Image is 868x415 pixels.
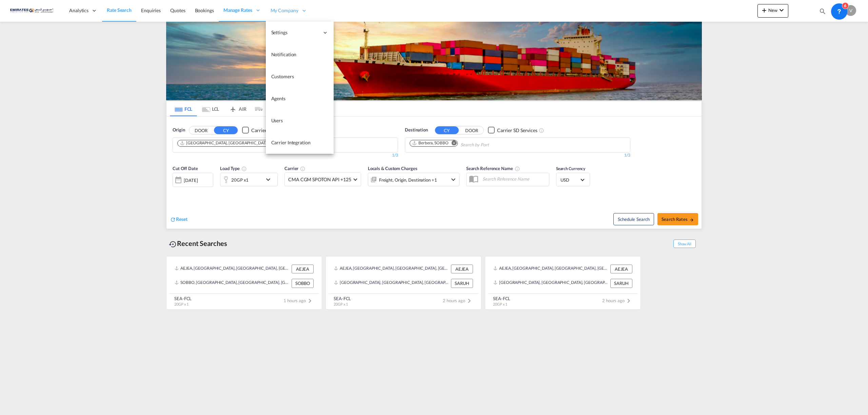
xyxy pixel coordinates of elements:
div: 20GP x1 [231,175,249,185]
div: Carrier SD Services [497,127,537,134]
input: Search Reference Name [479,174,549,184]
span: 20GP x 1 [174,302,189,306]
span: Carrier [284,166,305,171]
div: SARUH, Riyadh, Saudi Arabia, Middle East, Middle East [334,279,449,288]
img: LCL+%26+FCL+BACKGROUND.png [166,22,702,100]
div: [DATE] [184,177,198,183]
div: [DATE] [173,173,213,187]
div: AEJEA, Jebel Ali, United Arab Emirates, Middle East, Middle East [334,265,449,273]
div: SARUH [451,279,473,288]
md-icon: icon-arrow-right [689,217,694,222]
div: 20GP x1icon-chevron-down [220,173,278,186]
div: Berbera, SOBBO [412,140,449,146]
span: Analytics [69,7,88,14]
div: Press delete to remove this chip. [412,140,450,146]
span: Load Type [220,166,247,171]
button: Search Ratesicon-arrow-right [657,213,698,225]
span: 1 hours ago [283,298,314,303]
span: Quotes [170,7,185,13]
span: 2 hours ago [443,298,473,303]
span: Origin [173,127,185,133]
div: AEJEA, Jebel Ali, United Arab Emirates, Middle East, Middle East [493,265,609,273]
button: Note: By default Schedule search will only considerorigin ports, destination ports and cut off da... [613,213,654,225]
md-chips-wrap: Chips container. Use arrow keys to select chips. [176,138,348,150]
span: Search Rates [662,216,694,222]
div: Freight Origin Destination Factory Stuffingicon-chevron-down [368,173,459,186]
button: Remove [447,140,457,147]
span: Search Reference Name [466,166,520,171]
md-icon: Unchecked: Search for CY (Container Yard) services for all selected carriers.Checked : Search for... [539,128,544,133]
span: Customers [271,74,294,79]
div: AEJEA [292,265,314,273]
md-tab-item: LCL [197,101,224,116]
span: Destination [405,127,428,133]
span: Bookings [195,7,214,13]
div: Recent Searches [166,236,230,251]
div: icon-magnify [819,7,826,18]
div: Carrier SD Services [251,127,292,134]
md-tab-item: AIR [224,101,251,116]
span: New [760,7,786,13]
div: Freight Origin Destination Factory Stuffing [379,175,437,185]
md-icon: Your search will be saved by the below given name [515,166,520,171]
md-icon: The selected Trucker/Carrierwill be displayed in the rate results If the rates are from another f... [300,166,305,171]
div: V [845,5,856,16]
span: 20GP x 1 [334,302,348,306]
div: SEA-FCL [493,295,510,302]
span: Search Currency [556,166,586,171]
span: Carrier Integration [271,140,311,145]
span: 20GP x 1 [493,302,507,306]
span: Reset [176,216,188,222]
img: c67187802a5a11ec94275b5db69a26e6.png [10,3,56,18]
span: CMA CGM SPOTON API +125 [288,176,351,183]
span: 2 hours ago [602,298,633,303]
span: Settings [271,29,319,36]
md-icon: icon-information-outline [241,166,247,171]
input: Chips input. [460,140,525,150]
md-tab-item: FCL [170,101,197,116]
div: SARUH [610,279,632,288]
md-icon: icon-chevron-down [777,6,786,14]
a: Agents [266,88,334,110]
div: SOBBO, Berbera, Somalia, Eastern Africa, Africa [175,279,290,288]
span: Notification [271,51,297,57]
recent-search-card: AEJEA, [GEOGRAPHIC_DATA], [GEOGRAPHIC_DATA], [GEOGRAPHIC_DATA], [GEOGRAPHIC_DATA] AEJEASOBBO, [GE... [166,256,322,310]
span: Agents [271,96,285,101]
md-icon: icon-chevron-right [465,297,473,305]
button: CY [435,126,459,134]
div: AEJEA, Jebel Ali, United Arab Emirates, Middle East, Middle East [175,265,290,273]
span: Help [830,5,842,16]
span: Cut Off Date [173,166,198,171]
md-icon: icon-airplane [229,105,237,110]
div: AEJEA [451,265,473,273]
button: DOOR [189,126,213,134]
span: Locals & Custom Charges [368,166,417,171]
button: icon-plus 400-fgNewicon-chevron-down [757,4,788,18]
md-icon: icon-chevron-right [306,297,314,305]
div: icon-refreshReset [170,216,188,223]
md-icon: icon-chevron-right [625,297,633,305]
md-datepicker: Select [173,186,178,195]
span: Rate Search [107,7,132,13]
md-tab-item: LAND [251,101,278,116]
button: DOOR [460,126,484,134]
div: Press delete to remove this chip. [180,140,271,146]
div: SOBBO [292,279,314,288]
md-checkbox: Checkbox No Ink [488,127,537,134]
div: Help [830,5,845,17]
md-chips-wrap: Chips container. Use arrow keys to select chips. [409,138,528,150]
span: Show All [673,240,696,248]
div: SARUH, Riyadh, Saudi Arabia, Middle East, Middle East [493,279,609,288]
span: USD [560,177,579,183]
div: SEA-FCL [174,295,192,302]
md-icon: icon-plus 400-fg [760,6,768,14]
span: My Company [271,7,298,14]
a: Customers [266,66,334,88]
span: Manage Rates [223,7,252,14]
div: SEA-FCL [334,295,351,302]
div: Settings [266,22,334,44]
a: Users [266,110,334,132]
md-icon: icon-refresh [170,216,176,223]
span: Enquiries [141,7,161,13]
